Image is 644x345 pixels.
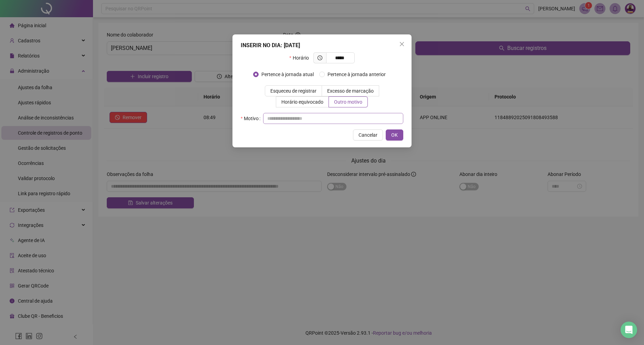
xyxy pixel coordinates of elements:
[241,41,403,50] div: INSERIR NO DIA : [DATE]
[281,99,323,105] span: Horário equivocado
[621,322,637,338] div: Open Intercom Messenger
[399,41,405,47] span: close
[386,129,403,140] button: OK
[353,129,383,140] button: Cancelar
[327,88,374,94] span: Excesso de marcação
[359,131,377,139] span: Cancelar
[259,71,316,78] span: Pertence à jornada atual
[325,71,388,78] span: Pertence à jornada anterior
[241,113,263,124] label: Motivo
[396,39,407,50] button: Close
[391,131,398,139] span: OK
[270,88,316,94] span: Esqueceu de registrar
[289,52,313,63] label: Horário
[318,55,322,60] span: clock-circle
[334,99,362,105] span: Outro motivo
